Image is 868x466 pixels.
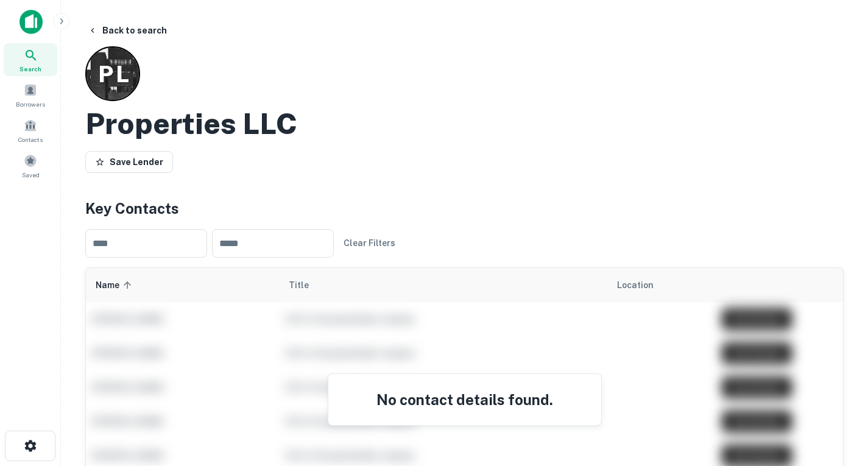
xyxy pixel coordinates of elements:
button: Clear Filters [339,232,400,254]
span: Borrowers [16,99,45,109]
a: Search [4,43,57,76]
p: P L [98,57,128,91]
iframe: Chat Widget [807,369,868,427]
button: Back to search [83,19,172,41]
span: Contacts [18,135,43,144]
span: Search [19,64,41,74]
img: capitalize-icon.png [19,10,43,34]
a: Saved [4,149,57,182]
h4: Key Contacts [85,197,844,219]
a: Borrowers [4,79,57,111]
a: Contacts [4,114,57,147]
h4: No contact details found. [343,389,587,411]
span: Saved [22,170,40,180]
button: Save Lender [85,151,173,173]
h2: Properties LLC [85,106,297,141]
